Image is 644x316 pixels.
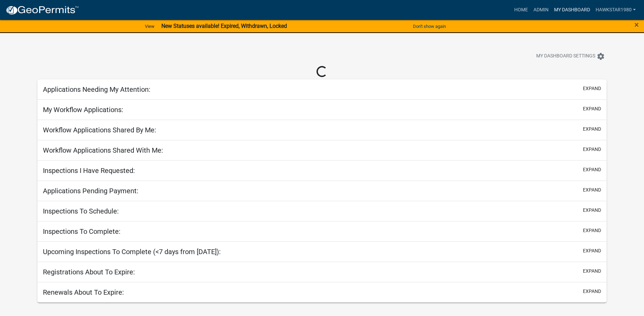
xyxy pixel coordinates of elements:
button: expand [583,288,601,295]
button: expand [583,207,601,214]
a: Hawkstar1980 [593,3,639,17]
i: settings [597,52,605,61]
button: expand [583,146,601,153]
a: My Dashboard [551,3,593,17]
span: × [634,20,639,30]
h5: My Workflow Applications: [43,106,123,114]
h5: Inspections To Schedule: [43,207,119,215]
button: My Dashboard Settingssettings [531,50,610,63]
a: Home [511,3,531,17]
h5: Upcoming Inspections To Complete (<7 days from [DATE]): [43,248,221,256]
button: expand [583,186,601,194]
button: expand [583,268,601,275]
button: expand [583,166,601,173]
h5: Inspections I Have Requested: [43,166,135,175]
a: Admin [531,3,551,17]
h5: Registrations About To Expire: [43,268,135,276]
a: View [142,21,157,32]
h5: Inspections To Complete: [43,227,120,236]
h5: Workflow Applications Shared With Me: [43,146,163,154]
button: expand [583,105,601,112]
button: Don't show again [410,21,449,32]
h5: Renewals About To Expire: [43,288,124,296]
button: expand [583,247,601,254]
button: expand [583,85,601,92]
h5: Workflow Applications Shared By Me: [43,126,156,134]
strong: New Statuses available! Expired, Withdrawn, Locked [161,23,287,29]
h5: Applications Needing My Attention: [43,85,150,94]
span: My Dashboard Settings [536,52,595,61]
h5: Applications Pending Payment: [43,187,138,195]
button: Close [634,21,639,29]
button: expand [583,126,601,133]
button: expand [583,227,601,234]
